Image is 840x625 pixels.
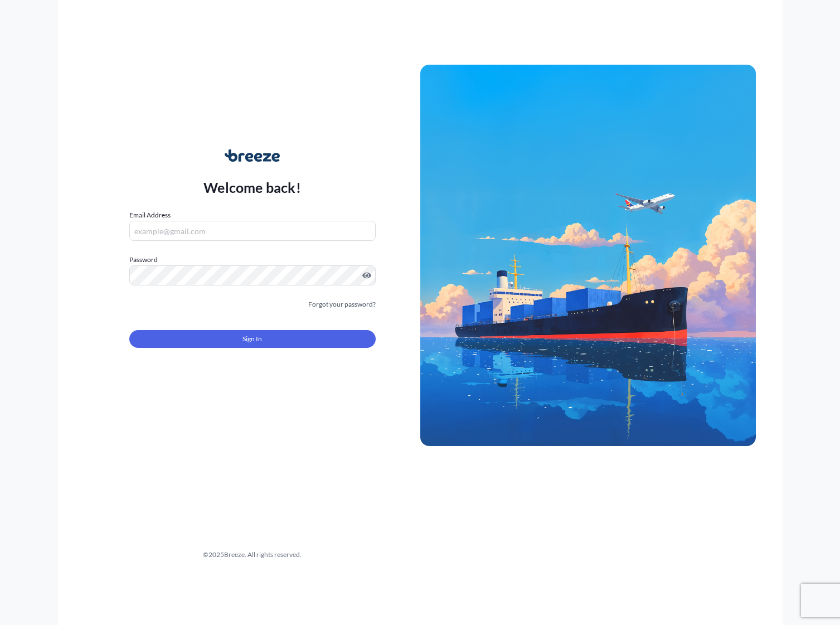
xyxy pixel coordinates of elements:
label: Password [129,254,376,265]
input: example@gmail.com [129,221,376,241]
a: Forgot your password? [308,299,376,310]
div: © 2025 Breeze. All rights reserved. [85,549,420,560]
span: Sign In [242,333,262,345]
p: Welcome back! [203,178,301,196]
button: Show password [362,271,371,280]
img: Ship illustration [420,65,756,446]
button: Sign In [129,330,376,348]
label: Email Address [129,210,171,221]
